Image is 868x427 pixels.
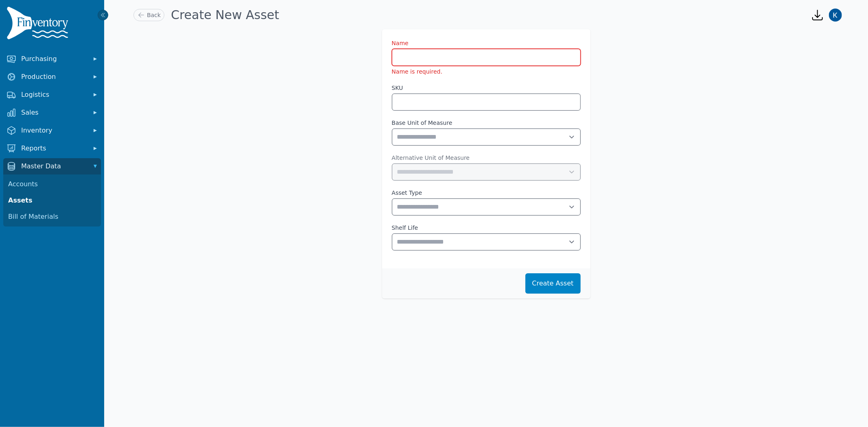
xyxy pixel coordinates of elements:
span: Purchasing [21,54,86,64]
button: Logistics [3,87,101,103]
button: Create Asset [525,273,581,294]
span: Production [21,72,86,82]
span: Master Data [21,161,86,171]
span: Sales [21,108,86,118]
span: Inventory [21,126,86,135]
button: Inventory [3,122,101,139]
a: Back [133,9,164,21]
label: SKU [392,84,403,92]
img: Finventory [7,7,72,43]
label: Alternative Unit of Measure [392,154,581,162]
button: Reports [3,140,101,157]
a: Bill of Materials [5,209,99,225]
img: Kathleen Gray [829,9,842,22]
button: Master Data [3,158,101,174]
a: Accounts [5,176,99,192]
button: Purchasing [3,51,101,67]
label: Shelf Life [392,224,581,232]
h1: Create New Asset [171,8,279,22]
span: Logistics [21,90,86,100]
a: Assets [5,192,99,209]
label: Asset Type [392,189,581,197]
li: Name is required. [392,68,581,76]
label: Name [392,39,409,47]
span: Reports [21,144,86,153]
button: Production [3,69,101,85]
label: Base Unit of Measure [392,119,581,127]
button: Sales [3,105,101,121]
